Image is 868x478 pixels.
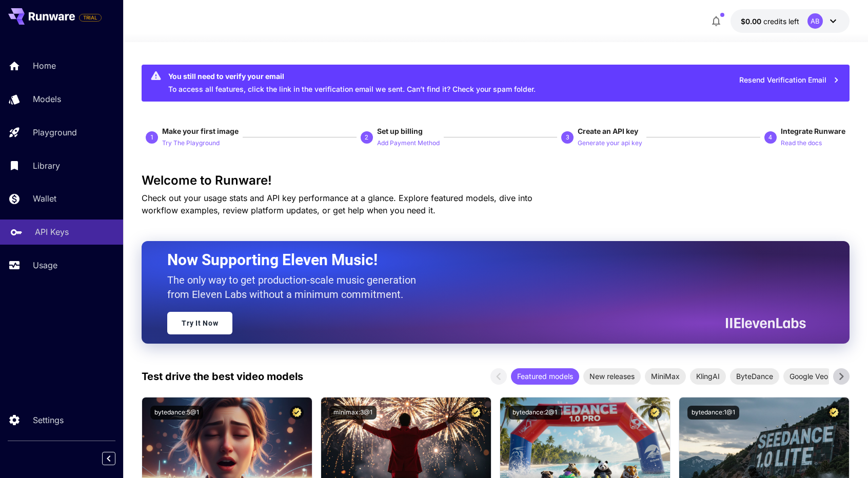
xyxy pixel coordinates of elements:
[730,368,779,385] div: ByteDance
[377,127,423,135] span: Set up billing
[365,133,368,142] p: 2
[768,133,772,142] p: 4
[731,9,850,33] button: $0.00AB
[781,136,822,149] button: Read the docs
[578,138,642,148] p: Generate your api key
[827,406,841,420] button: Certified Model – Vetted for best performance and includes a commercial license.
[648,406,662,420] button: Certified Model – Vetted for best performance and includes a commercial license.
[763,17,799,26] span: credits left
[377,136,440,149] button: Add Payment Method
[807,13,823,29] div: AB
[33,160,60,172] p: Library
[783,368,834,385] div: Google Veo
[142,173,849,188] h3: Welcome to Runware!
[33,259,57,271] p: Usage
[645,371,686,382] span: MiniMax
[578,136,642,149] button: Generate your api key
[167,250,798,270] h2: Now Supporting Eleven Music!
[741,16,799,27] div: $0.00
[469,406,483,420] button: Certified Model – Vetted for best performance and includes a commercial license.
[377,138,440,148] p: Add Payment Method
[566,133,569,142] p: 3
[33,192,56,205] p: Wallet
[142,369,303,384] p: Test drive the best video models
[33,93,61,105] p: Models
[290,406,304,420] button: Certified Model – Vetted for best performance and includes a commercial license.
[80,14,101,22] span: TRIAL
[150,406,203,420] button: bytedance:5@1
[511,368,579,385] div: Featured models
[162,138,220,148] p: Try The Playground
[162,127,239,135] span: Make your first image
[734,70,845,91] button: Resend Verification Email
[583,368,641,385] div: New releases
[35,226,69,238] p: API Keys
[162,136,220,149] button: Try The Playground
[167,273,424,302] p: The only way to get production-scale music generation from Eleven Labs without a minimum commitment.
[150,133,154,142] p: 1
[329,406,377,420] button: minimax:3@1
[511,371,579,382] span: Featured models
[781,127,845,135] span: Integrate Runware
[781,138,822,148] p: Read the docs
[142,193,532,215] span: Check out your usage stats and API key performance at a glance. Explore featured models, dive int...
[508,406,561,420] button: bytedance:2@1
[783,371,834,382] span: Google Veo
[168,71,536,82] div: You still need to verify your email
[690,368,726,385] div: KlingAI
[102,452,115,465] button: Collapse sidebar
[730,371,779,382] span: ByteDance
[645,368,686,385] div: MiniMax
[583,371,641,382] span: New releases
[33,126,77,138] p: Playground
[690,371,726,382] span: KlingAI
[79,11,102,24] span: Add your payment card to enable full platform functionality.
[33,414,64,426] p: Settings
[110,449,123,468] div: Collapse sidebar
[741,17,763,26] span: $0.00
[167,312,232,334] a: Try It Now
[578,127,638,135] span: Create an API key
[687,406,739,420] button: bytedance:1@1
[168,68,536,98] div: To access all features, click the link in the verification email we sent. Can’t find it? Check yo...
[33,59,56,72] p: Home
